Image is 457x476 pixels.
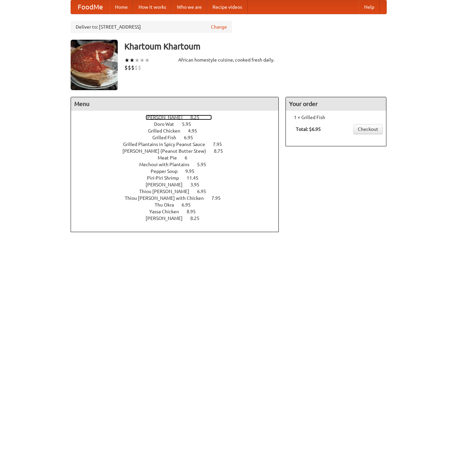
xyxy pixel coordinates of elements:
a: Checkout [353,124,383,134]
a: Pepper Soup 9.95 [151,169,207,174]
a: Thiou [PERSON_NAME] with Chicken 7.95 [125,195,233,201]
span: [PERSON_NAME] [146,182,189,187]
a: Yassa Chicken 8.95 [149,209,208,214]
a: [PERSON_NAME] 8.25 [146,115,212,120]
span: 8.25 [190,115,206,120]
a: Doro Wat 5.95 [154,121,203,127]
h3: Khartoum Khartoum [124,40,387,53]
a: Grilled Plantains in Spicy Peanut Sauce 7.95 [123,142,234,147]
a: [PERSON_NAME] 8.25 [146,216,212,221]
span: 7.95 [213,142,229,147]
span: Doro Wat [154,121,181,127]
span: 3.95 [190,182,206,187]
h4: Menu [71,97,279,111]
span: [PERSON_NAME] [146,115,189,120]
span: Grilled Chicken [148,128,187,134]
li: ★ [124,57,129,64]
span: Thiou [PERSON_NAME] with Chicken [125,195,211,201]
a: Mechoui with Plantains 5.95 [139,162,219,167]
img: angular.jpg [71,40,118,90]
span: 11.45 [187,175,205,181]
div: Deliver to: [STREET_ADDRESS] [71,21,232,33]
span: 8.75 [214,148,230,154]
span: Piri-Piri Shrimp [147,175,186,181]
div: African homestyle cuisine, cooked fresh daily. [178,57,279,63]
a: Grilled Fish 6.95 [152,135,205,140]
a: Piri-Piri Shrimp 11.45 [147,175,211,181]
span: Grilled Fish [152,135,183,140]
a: Help [359,0,380,14]
span: 6.95 [182,202,197,208]
li: $ [135,64,138,71]
span: 6.95 [184,135,200,140]
span: Yassa Chicken [149,209,186,214]
li: ★ [135,57,140,64]
a: How it works [133,0,172,14]
a: Thu Okra 6.95 [155,202,203,208]
h4: Your order [286,97,386,111]
span: Thiou [PERSON_NAME] [139,189,196,194]
span: [PERSON_NAME] [146,216,189,221]
span: Pepper Soup [151,169,184,174]
span: 6.95 [197,189,213,194]
li: $ [128,64,131,71]
span: 5.95 [197,162,213,167]
span: 9.95 [185,169,201,174]
a: Home [110,0,133,14]
a: Thiou [PERSON_NAME] 6.95 [139,189,219,194]
li: $ [124,64,128,71]
span: 6 [185,155,194,160]
span: 4.95 [188,128,204,134]
li: ★ [140,57,145,64]
span: 7.95 [212,195,227,201]
a: Change [211,24,227,30]
a: Recipe videos [207,0,247,14]
li: ★ [145,57,150,64]
span: 8.95 [187,209,202,214]
span: Mechoui with Plantains [139,162,196,167]
span: Thu Okra [155,202,181,208]
a: Grilled Chicken 4.95 [148,128,210,134]
span: 5.95 [182,121,198,127]
a: [PERSON_NAME] 3.95 [146,182,212,187]
li: 1 × Grilled Fish [289,114,383,121]
li: ★ [129,57,135,64]
a: Meat Pie 6 [158,155,200,160]
span: [PERSON_NAME] (Peanut Butter Stew) [122,148,213,154]
b: Total: $6.95 [296,126,321,132]
a: [PERSON_NAME] (Peanut Butter Stew) 8.75 [122,148,235,154]
li: $ [131,64,135,71]
span: 8.25 [190,216,206,221]
li: $ [138,64,141,71]
a: FoodMe [71,0,110,14]
a: Who we are [172,0,207,14]
span: Grilled Plantains in Spicy Peanut Sauce [123,142,212,147]
span: Meat Pie [158,155,184,160]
